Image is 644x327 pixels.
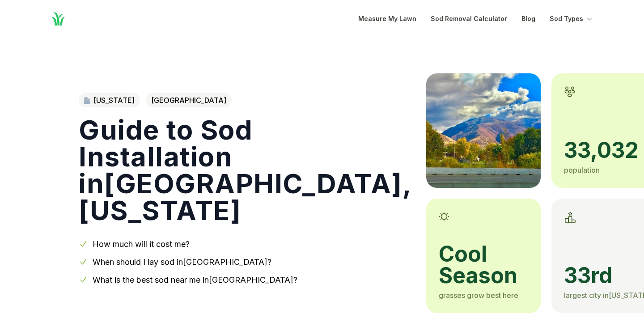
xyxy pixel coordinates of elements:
a: Sod Removal Calculator [431,13,507,24]
button: Sod Types [550,13,594,24]
a: How much will it cost me? [93,239,190,249]
a: [US_STATE] [79,93,140,107]
img: Utah state outline [84,97,90,104]
a: When should I lay sod in[GEOGRAPHIC_DATA]? [93,257,271,267]
a: What is the best sod near me in[GEOGRAPHIC_DATA]? [93,275,297,285]
span: cool season [439,243,528,286]
a: Blog [521,13,535,24]
span: grasses grow best here [439,291,518,300]
h1: Guide to Sod Installation in [GEOGRAPHIC_DATA] , [US_STATE] [79,116,412,224]
span: [GEOGRAPHIC_DATA] [146,93,232,107]
span: population [564,166,600,174]
img: A picture of Kaysville [426,73,541,188]
a: Measure My Lawn [358,13,416,24]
